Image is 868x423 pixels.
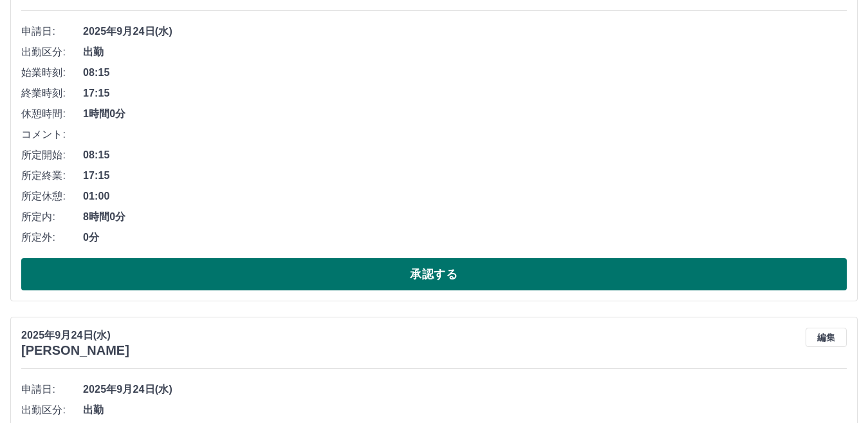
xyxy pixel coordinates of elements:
[21,147,83,163] span: 所定開始:
[21,328,129,343] p: 2025年9月24日(水)
[83,44,847,60] span: 出勤
[83,24,847,39] span: 2025年9月24日(水)
[83,147,847,163] span: 08:15
[21,258,847,290] button: 承認する
[21,209,83,225] span: 所定内:
[21,402,83,418] span: 出勤区分:
[21,106,83,122] span: 休憩時間:
[21,44,83,60] span: 出勤区分:
[21,65,83,80] span: 始業時刻:
[83,189,847,204] span: 01:00
[83,382,847,397] span: 2025年9月24日(水)
[21,189,83,204] span: 所定休憩:
[21,127,83,142] span: コメント:
[83,65,847,80] span: 08:15
[21,230,83,245] span: 所定外:
[83,402,847,418] span: 出勤
[21,168,83,183] span: 所定終業:
[83,106,847,122] span: 1時間0分
[21,24,83,39] span: 申請日:
[83,230,847,245] span: 0分
[21,343,129,358] h3: [PERSON_NAME]
[83,209,847,225] span: 8時間0分
[21,86,83,101] span: 終業時刻:
[21,382,83,397] span: 申請日:
[83,168,847,183] span: 17:15
[83,86,847,101] span: 17:15
[806,328,847,347] button: 編集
